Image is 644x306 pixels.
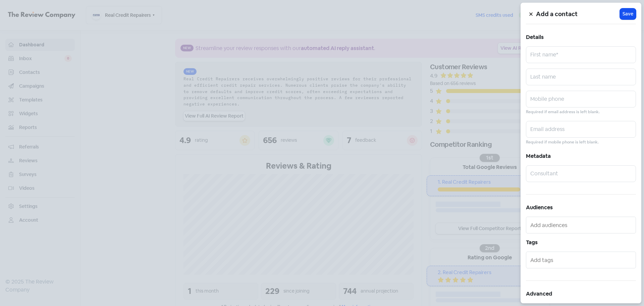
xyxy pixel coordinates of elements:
input: First name [526,46,636,63]
h5: Add a contact [536,9,620,19]
h5: Audiences [526,203,636,213]
input: Add audiences [530,220,633,230]
input: Email address [526,121,636,138]
small: Required if email address is left blank. [526,109,600,115]
h5: Tags [526,237,636,248]
button: Save [620,8,636,19]
input: Mobile phone [526,91,636,107]
h5: Advanced [526,289,636,299]
small: Required if mobile phone is left blank. [526,139,599,145]
h5: Details [526,32,636,42]
input: Add tags [530,255,633,265]
span: Save [623,10,633,17]
input: Last name [526,69,636,85]
h5: Metadata [526,151,636,161]
input: Consultant [526,165,636,182]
